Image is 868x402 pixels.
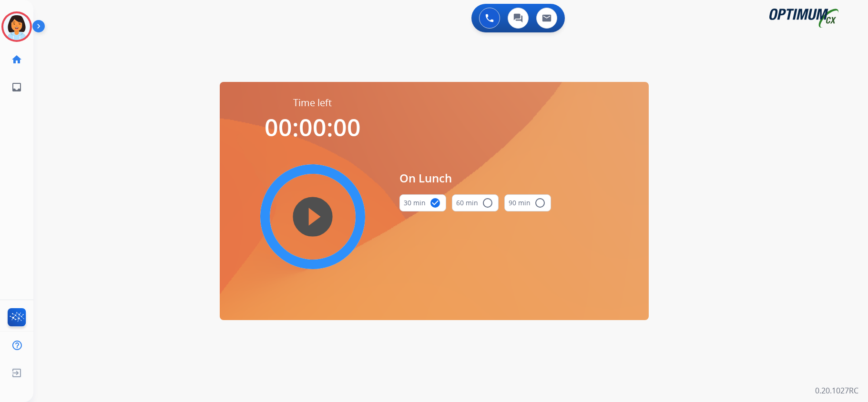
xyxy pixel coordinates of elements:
[399,170,551,187] span: On Lunch
[815,385,858,396] p: 0.20.1027RC
[265,111,361,143] span: 00:00:00
[11,81,22,93] mat-icon: inbox
[399,194,446,211] button: 30 min
[293,96,332,110] span: Time left
[307,211,318,222] mat-icon: play_circle_filled
[504,194,551,211] button: 90 min
[11,54,22,65] mat-icon: home
[3,13,30,40] img: avatar
[452,194,499,211] button: 60 min
[429,197,441,209] mat-icon: check_circle
[482,197,493,209] mat-icon: radio_button_unchecked
[534,197,546,209] mat-icon: radio_button_unchecked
